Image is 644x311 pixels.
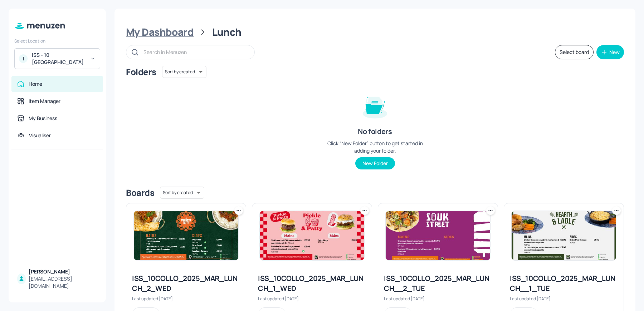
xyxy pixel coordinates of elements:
div: I [19,54,28,63]
div: ISS_10COLLO_2025_MAR_LUNCH_2_WED [132,273,240,293]
div: Visualiser [29,132,51,139]
div: Last updated [DATE]. [384,296,492,302]
div: Sort by created [162,65,206,79]
div: Sort by created [160,186,204,200]
img: 2025-08-20-1755677308525q4077g2y6x.jpeg [260,211,364,260]
div: [PERSON_NAME] [29,268,97,275]
div: My Business [29,115,57,122]
div: New [609,50,620,55]
div: ISS - 10 [GEOGRAPHIC_DATA] [32,51,86,66]
div: Select Location [14,38,100,44]
div: [EMAIL_ADDRESS][DOMAIN_NAME] [29,275,97,290]
div: Boards [126,187,154,198]
img: 2025-08-12-175499565323000uwbypuudo4.jpeg [512,211,616,260]
div: Click “New Folder” button to get started in adding your folder. [321,139,429,154]
div: ISS_10COLLO_2025_MAR_LUNCH__1_TUE [510,273,618,293]
input: Search in Menuzen [143,47,247,57]
div: Last updated [DATE]. [510,296,618,302]
div: Last updated [DATE]. [258,296,366,302]
img: folder-empty [357,88,393,124]
div: Lunch [212,26,241,39]
button: New [596,45,624,59]
div: Last updated [DATE]. [132,296,240,302]
div: My Dashboard [126,26,194,39]
button: Select board [555,45,594,59]
button: New Folder [355,157,395,169]
div: ISS_10COLLO_2025_MAR_LUNCH__2_TUE [384,273,492,293]
div: Folders [126,66,156,78]
div: Item Manager [29,98,60,105]
img: 2025-08-06-17544681350722kqgc59cpbc.jpeg [134,211,238,260]
img: 2025-08-26-1756197515373sc60p6mlurj.jpeg [386,211,490,260]
div: No folders [358,127,392,137]
div: Home [29,80,42,88]
div: ISS_10COLLO_2025_MAR_LUNCH_1_WED [258,273,366,293]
